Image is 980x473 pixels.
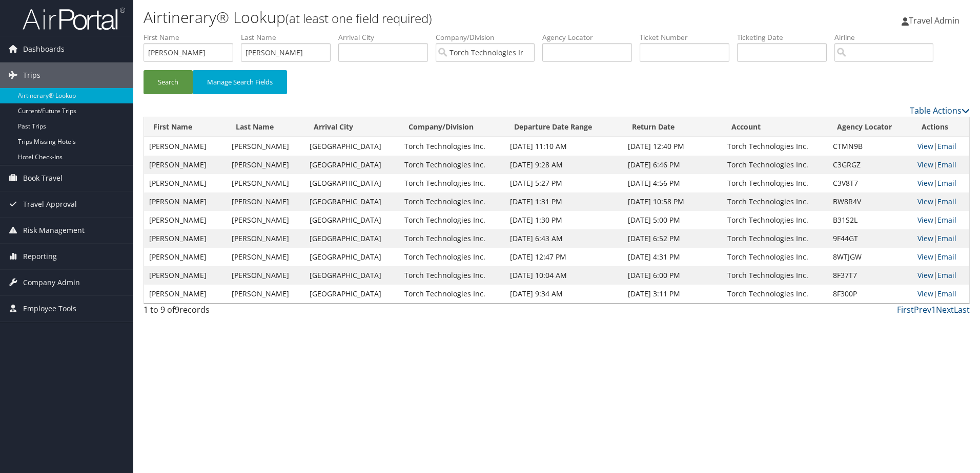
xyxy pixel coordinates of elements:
[917,233,933,243] a: View
[912,266,969,285] td: |
[399,285,505,303] td: Torch Technologies Inc.
[722,117,828,137] th: Account: activate to sort column ascending
[144,266,227,285] td: [PERSON_NAME]
[175,304,179,315] span: 9
[722,229,828,248] td: Torch Technologies Inc.
[23,270,80,295] span: Company Admin
[912,211,969,229] td: |
[917,197,933,206] a: View
[623,156,722,174] td: [DATE] 6:46 PM
[722,266,828,285] td: Torch Technologies Inc.
[936,304,954,315] a: Next
[917,252,933,262] a: View
[937,289,956,298] a: Email
[722,174,828,192] td: Torch Technologies Inc.
[937,252,956,262] a: Email
[399,117,505,137] th: Company/Division
[144,192,227,211] td: [PERSON_NAME]
[304,285,399,303] td: [GEOGRAPHIC_DATA]
[722,192,828,211] td: Torch Technologies Inc.
[227,137,305,156] td: [PERSON_NAME]
[937,178,956,188] a: Email
[623,285,722,303] td: [DATE] 3:11 PM
[909,15,959,26] span: Travel Admin
[23,296,76,321] span: Employee Tools
[144,304,339,321] div: 1 to 9 of records
[897,304,914,315] a: First
[623,248,722,266] td: [DATE] 4:31 PM
[227,192,305,211] td: [PERSON_NAME]
[505,156,623,174] td: [DATE] 9:28 AM
[834,32,941,42] label: Airline
[937,215,956,225] a: Email
[937,197,956,206] a: Email
[912,285,969,303] td: |
[917,160,933,169] a: View
[623,211,722,229] td: [DATE] 5:00 PM
[23,191,77,217] span: Travel Approval
[193,70,287,94] button: Manage Search Fields
[912,156,969,174] td: |
[912,229,969,248] td: |
[399,137,505,156] td: Torch Technologies Inc.
[505,266,623,285] td: [DATE] 10:04 AM
[144,32,241,42] label: First Name
[623,266,722,285] td: [DATE] 6:00 PM
[722,248,828,266] td: Torch Technologies Inc.
[505,117,623,137] th: Departure Date Range: activate to sort column ascending
[227,229,305,248] td: [PERSON_NAME]
[23,7,125,31] img: airportal-logo.png
[23,62,40,88] span: Trips
[505,192,623,211] td: [DATE] 1:31 PM
[828,285,912,303] td: 8F300P
[144,174,227,192] td: [PERSON_NAME]
[917,178,933,188] a: View
[917,215,933,225] a: View
[144,117,227,137] th: First Name: activate to sort column ascending
[304,192,399,211] td: [GEOGRAPHIC_DATA]
[304,248,399,266] td: [GEOGRAPHIC_DATA]
[937,270,956,280] a: Email
[227,174,305,192] td: [PERSON_NAME]
[399,229,505,248] td: Torch Technologies Inc.
[623,137,722,156] td: [DATE] 12:40 PM
[623,192,722,211] td: [DATE] 10:58 PM
[144,211,227,229] td: [PERSON_NAME]
[828,266,912,285] td: 8F37T7
[399,211,505,229] td: Torch Technologies Inc.
[828,248,912,266] td: 8WTJGW
[828,192,912,211] td: BW8R4V
[227,248,305,266] td: [PERSON_NAME]
[505,285,623,303] td: [DATE] 9:34 AM
[917,141,933,151] a: View
[505,248,623,266] td: [DATE] 12:47 PM
[144,137,227,156] td: [PERSON_NAME]
[23,165,63,191] span: Book Travel
[505,174,623,192] td: [DATE] 5:27 PM
[828,211,912,229] td: B31S2L
[338,32,436,42] label: Arrival City
[144,156,227,174] td: [PERSON_NAME]
[304,266,399,285] td: [GEOGRAPHIC_DATA]
[937,141,956,151] a: Email
[227,156,305,174] td: [PERSON_NAME]
[227,285,305,303] td: [PERSON_NAME]
[285,10,432,27] small: (at least one field required)
[912,137,969,156] td: |
[505,137,623,156] td: [DATE] 11:10 AM
[623,229,722,248] td: [DATE] 6:52 PM
[304,117,399,137] th: Arrival City: activate to sort column ascending
[144,248,227,266] td: [PERSON_NAME]
[912,192,969,211] td: |
[912,248,969,266] td: |
[399,248,505,266] td: Torch Technologies Inc.
[954,304,970,315] a: Last
[399,156,505,174] td: Torch Technologies Inc.
[505,211,623,229] td: [DATE] 1:30 PM
[722,211,828,229] td: Torch Technologies Inc.
[144,285,227,303] td: [PERSON_NAME]
[542,32,640,42] label: Agency Locator
[304,137,399,156] td: [GEOGRAPHIC_DATA]
[144,7,695,28] h1: Airtinerary® Lookup
[304,211,399,229] td: [GEOGRAPHIC_DATA]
